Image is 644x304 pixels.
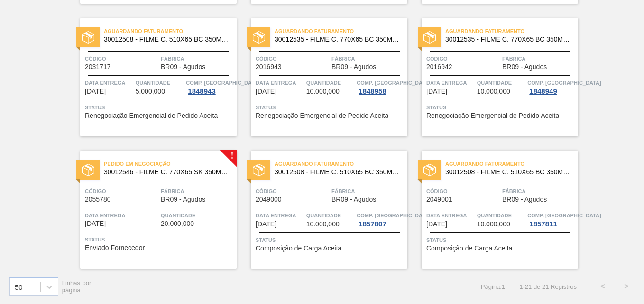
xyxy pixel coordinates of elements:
[331,196,376,203] span: BR09 - Agudos
[85,112,218,119] span: Renegociação Emergencial de Pedido Aceita
[426,78,475,88] span: Data Entrega
[445,169,570,176] span: 30012508 - FILME C. 510X65 BC 350ML MP C18 429
[161,54,234,63] span: Fábrica
[85,78,133,88] span: Data Entrega
[357,78,430,88] span: Comp. Carga
[82,164,94,176] img: status
[426,103,576,112] span: Status
[104,169,229,176] span: 30012546 - FILME C. 770X65 SK 350ML C12 429
[519,283,577,290] span: 1 - 21 de 21 Registros
[275,27,407,36] span: Aguardando Faturamento
[256,235,405,245] span: Status
[426,187,500,196] span: Código
[527,211,601,220] span: Comp. Carga
[161,196,205,203] span: BR09 - Agudos
[426,211,475,220] span: Data Entrega
[423,31,436,44] img: status
[306,78,355,88] span: Quantidade
[426,63,452,71] span: 2016942
[82,31,94,44] img: status
[527,220,559,228] div: 1857811
[256,245,341,252] span: Composição de Carga Aceita
[426,245,512,252] span: Composição de Carga Aceita
[85,103,234,112] span: Status
[253,31,265,44] img: status
[306,211,355,220] span: Quantidade
[423,164,436,176] img: status
[445,27,578,36] span: Aguardando Faturamento
[502,63,547,71] span: BR09 - Agudos
[161,187,234,196] span: Fábrica
[407,151,578,269] a: statusAguardando Faturamento30012508 - FILME C. 510X65 BC 350ML MP C18 429Código2049001FábricaBR0...
[357,220,388,228] div: 1857807
[426,88,447,95] span: 10/11/2025
[527,78,576,95] a: Comp. [GEOGRAPHIC_DATA]1848949
[186,78,259,88] span: Comp. Carga
[331,187,405,196] span: Fábrica
[256,196,282,203] span: 2049000
[85,211,158,220] span: Data Entrega
[502,196,547,203] span: BR09 - Agudos
[136,88,165,95] span: 5.000,000
[502,54,576,63] span: Fábrica
[85,220,106,227] span: 15/11/2025
[104,27,237,36] span: Aguardando Faturamento
[256,54,329,63] span: Código
[615,275,638,298] button: >
[66,151,237,269] a: !statusPedido em Negociação30012546 - FILME C. 770X65 SK 350ML C12 429Código2055780FábricaBR09 - ...
[15,283,23,291] div: 50
[477,211,525,220] span: Quantidade
[161,211,234,220] span: Quantidade
[331,63,376,71] span: BR09 - Agudos
[477,221,510,228] span: 10.000,000
[256,187,329,196] span: Código
[104,36,229,43] span: 30012508 - FILME C. 510X65 BC 350ML MP C18 429
[426,196,452,203] span: 2049001
[85,187,158,196] span: Código
[275,169,400,176] span: 30012508 - FILME C. 510X65 BC 350ML MP C18 429
[477,78,525,88] span: Quantidade
[85,196,111,203] span: 2055780
[104,159,237,169] span: Pedido em Negociação
[357,211,405,228] a: Comp. [GEOGRAPHIC_DATA]1857807
[161,63,205,71] span: BR09 - Agudos
[186,88,217,95] div: 1848943
[66,18,237,136] a: statusAguardando Faturamento30012508 - FILME C. 510X65 BC 350ML MP C18 429Código2031717FábricaBR0...
[256,78,304,88] span: Data Entrega
[85,235,234,244] span: Status
[426,235,576,245] span: Status
[407,18,578,136] a: statusAguardando Faturamento30012535 - FILME C. 770X65 BC 350ML C12 429Código2016942FábricaBR09 -...
[477,88,510,95] span: 10.000,000
[445,36,570,43] span: 30012535 - FILME C. 770X65 BC 350ML C12 429
[426,221,447,228] span: 06/12/2025
[426,112,559,119] span: Renegociação Emergencial de Pedido Aceita
[161,220,194,227] span: 20.000,000
[527,78,601,88] span: Comp. Carga
[591,275,615,298] button: <
[237,151,407,269] a: statusAguardando Faturamento30012508 - FILME C. 510X65 BC 350ML MP C18 429Código2049000FábricaBR0...
[136,78,184,88] span: Quantidade
[237,18,407,136] a: statusAguardando Faturamento30012535 - FILME C. 770X65 BC 350ML C12 429Código2016943FábricaBR09 -...
[306,221,340,228] span: 10.000,000
[85,244,145,251] span: Enviado Fornecedor
[527,88,559,95] div: 1848949
[275,36,400,43] span: 30012535 - FILME C. 770X65 BC 350ML C12 429
[275,159,407,169] span: Aguardando Faturamento
[253,164,265,176] img: status
[256,103,405,112] span: Status
[357,211,430,220] span: Comp. Carga
[85,63,111,71] span: 2031717
[502,187,576,196] span: Fábrica
[186,78,234,95] a: Comp. [GEOGRAPHIC_DATA]1848943
[256,112,388,119] span: Renegociação Emergencial de Pedido Aceita
[426,54,500,63] span: Código
[445,159,578,169] span: Aguardando Faturamento
[527,211,576,228] a: Comp. [GEOGRAPHIC_DATA]1857811
[85,88,106,95] span: 05/11/2025
[256,88,276,95] span: 10/11/2025
[481,283,505,290] span: Página : 1
[256,63,282,71] span: 2016943
[306,88,340,95] span: 10.000,000
[331,54,405,63] span: Fábrica
[256,211,304,220] span: Data Entrega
